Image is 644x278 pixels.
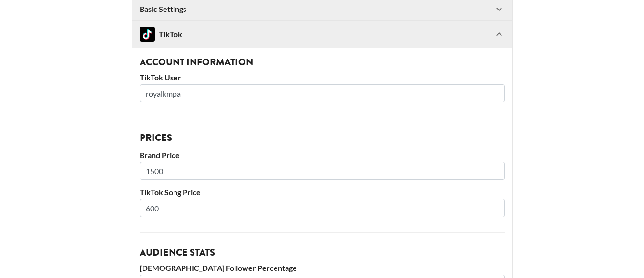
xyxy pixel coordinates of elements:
[140,58,505,67] h3: Account Information
[140,27,155,42] img: TikTok
[132,21,512,48] div: TikTokTikTok
[140,150,505,160] label: Brand Price
[140,73,505,82] label: TikTok User
[140,263,505,273] label: [DEMOGRAPHIC_DATA] Follower Percentage
[140,188,505,197] label: TikTok Song Price
[140,248,505,258] h3: Audience Stats
[140,4,186,14] strong: Basic Settings
[140,27,182,42] div: TikTok
[140,133,505,143] h3: Prices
